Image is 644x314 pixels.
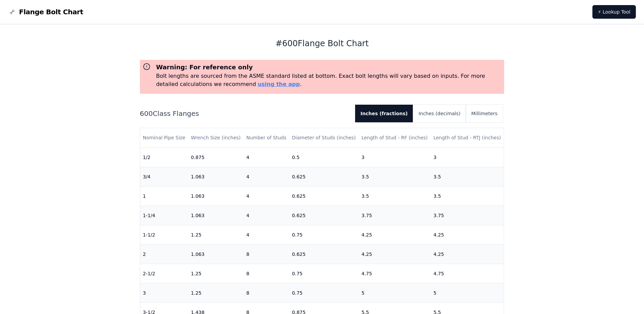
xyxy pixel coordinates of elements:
[359,225,431,244] td: 4.25
[431,264,504,283] td: 4.75
[188,264,243,283] td: 1.25
[431,206,504,225] td: 3.75
[359,186,431,206] td: 3.5
[243,244,289,264] td: 8
[355,105,413,122] button: Inches (fractions)
[359,128,431,147] th: Length of Stud - RF (inches)
[188,206,243,225] td: 1.063
[243,147,289,167] td: 4
[8,8,16,16] img: Flange Bolt Chart Logo
[359,244,431,264] td: 4.25
[431,186,504,206] td: 3.5
[243,186,289,206] td: 4
[188,147,243,167] td: 0.875
[140,206,188,225] td: 1-1/4
[289,206,359,225] td: 0.625
[188,225,243,244] td: 1.25
[466,105,503,122] button: Millimeters
[243,206,289,225] td: 4
[140,225,188,244] td: 1-1/2
[431,225,504,244] td: 4.25
[243,167,289,186] td: 4
[140,109,350,118] h2: 600 Class Flanges
[359,167,431,186] td: 3.5
[8,7,83,17] a: Flange Bolt Chart LogoFlange Bolt Chart
[359,264,431,283] td: 4.75
[258,81,300,87] a: using the app
[431,147,504,167] td: 3
[431,128,504,147] th: Length of Stud - RTJ (inches)
[188,128,243,147] th: Wrench Size (inches)
[431,283,504,302] td: 5
[188,167,243,186] td: 1.063
[140,38,504,49] h1: # 600 Flange Bolt Chart
[289,167,359,186] td: 0.625
[19,7,83,17] span: Flange Bolt Chart
[243,128,289,147] th: Number of Studs
[289,128,359,147] th: Diameter of Studs (inches)
[140,244,188,264] td: 2
[243,283,289,302] td: 8
[431,167,504,186] td: 3.5
[140,167,188,186] td: 3/4
[140,264,188,283] td: 2-1/2
[140,147,188,167] td: 1/2
[243,264,289,283] td: 8
[289,283,359,302] td: 0.75
[289,244,359,264] td: 0.625
[188,244,243,264] td: 1.063
[289,186,359,206] td: 0.625
[156,63,502,72] h3: Warning: For reference only
[413,105,466,122] button: Inches (decimals)
[289,225,359,244] td: 0.75
[592,5,636,19] a: ⚡ Lookup Tool
[359,206,431,225] td: 3.75
[156,72,502,88] p: Bolt lengths are sourced from the ASME standard listed at bottom. Exact bolt lengths will vary ba...
[188,283,243,302] td: 1.25
[140,283,188,302] td: 3
[140,128,188,147] th: Nominal Pipe Size
[140,186,188,206] td: 1
[243,225,289,244] td: 4
[289,264,359,283] td: 0.75
[289,147,359,167] td: 0.5
[431,244,504,264] td: 4.25
[188,186,243,206] td: 1.063
[359,147,431,167] td: 3
[359,283,431,302] td: 5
